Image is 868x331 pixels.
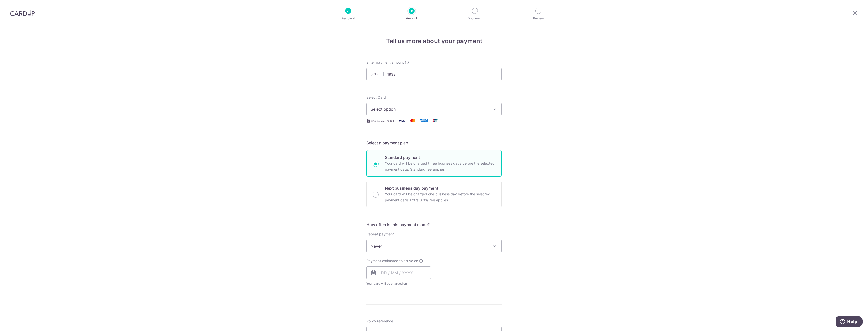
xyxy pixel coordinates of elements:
[366,140,502,146] h5: Select a payment plan
[456,16,494,21] p: Document
[366,37,502,46] h4: Tell us more about your payment
[366,281,431,286] span: Your card will be charged on
[385,191,495,203] p: Your card will be charged one business day before the selected payment date. Extra 0.3% fee applies.
[366,240,502,252] span: Never
[385,154,495,160] p: Standard payment
[366,232,394,237] label: Repeat payment
[393,16,430,21] p: Amount
[408,117,418,124] img: Mastercard
[836,316,863,328] iframe: Opens a widget where you can find more information
[366,258,418,263] span: Payment estimated to arrive on
[366,103,502,115] button: Select option
[370,72,384,77] span: SGD
[385,185,495,191] p: Next business day payment
[430,117,440,124] img: Union Pay
[371,106,488,112] span: Select option
[330,16,367,21] p: Recipient
[366,319,393,324] label: Policy reference
[397,117,407,124] img: Visa
[366,266,431,279] input: DD / MM / YYYY
[371,119,395,123] span: Secure 256-bit SSL
[366,222,502,228] h5: How often is this payment made?
[10,10,35,16] img: CardUp
[366,60,404,65] span: Enter payment amount
[366,95,386,99] span: translation missing: en.payables.payment_networks.credit_card.summary.labels.select_card
[385,160,495,172] p: Your card will be charged three business days before the selected payment date. Standard fee appl...
[366,68,502,80] input: 0.00
[367,240,501,252] span: Never
[520,16,557,21] p: Review
[419,117,429,124] img: American Express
